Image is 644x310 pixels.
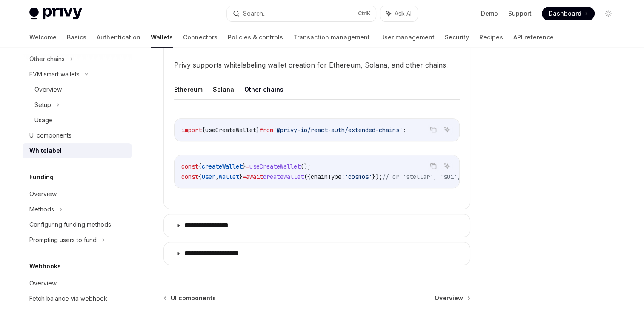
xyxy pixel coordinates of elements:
[163,33,470,209] details: **** **** *****Privy supports whitelabeling wallet creation for Ethereum, Solana, and other chain...
[29,189,57,199] div: Overview
[243,8,267,19] div: Search...
[256,126,260,134] span: }
[29,130,72,141] div: UI components
[345,173,372,180] span: 'cosmos'
[29,146,62,156] div: Whitelabel
[246,163,249,170] span: =
[23,186,132,202] a: Overview
[428,124,439,135] button: Copy the contents from the code block
[228,27,283,48] a: Policies & controls
[67,27,86,48] a: Basics
[244,79,283,99] button: Other chains
[273,126,403,134] span: '@privy-io/react-auth/extended-chains'
[508,9,532,18] a: Support
[181,173,198,180] span: const
[479,27,503,48] a: Recipes
[29,204,54,214] div: Methods
[243,163,246,170] span: }
[23,143,132,158] a: Whitelabel
[380,6,418,21] button: Ask AI
[260,126,273,134] span: from
[29,278,57,288] div: Overview
[23,276,132,291] a: Overview
[171,294,216,302] span: UI components
[29,293,107,304] div: Fetch balance via webhook
[181,163,198,170] span: const
[213,79,234,99] button: Solana
[34,115,53,125] div: Usage
[29,8,82,20] img: light logo
[202,163,243,170] span: createWallet
[174,59,460,71] span: Privy supports whitelabeling wallet creation for Ethereum, Solana, and other chains.
[198,173,202,180] span: {
[513,27,554,48] a: API reference
[29,27,57,48] a: Welcome
[311,173,345,180] span: chainType:
[34,100,51,110] div: Setup
[435,294,463,302] span: Overview
[97,27,140,48] a: Authentication
[428,161,439,172] button: Copy the contents from the code block
[445,27,469,48] a: Security
[215,173,219,180] span: ,
[23,128,132,143] a: UI components
[29,69,80,79] div: EVM smart wallets
[181,126,202,134] span: import
[549,9,581,18] span: Dashboard
[23,113,132,128] a: Usage
[481,9,498,18] a: Demo
[198,163,202,170] span: {
[202,126,205,134] span: {
[239,173,243,180] span: }
[23,291,132,306] a: Fetch balance via webhook
[34,85,62,95] div: Overview
[183,27,218,48] a: Connectors
[243,173,246,180] span: =
[293,27,370,48] a: Transaction management
[249,163,301,170] span: useCreateWallet
[372,173,382,180] span: });
[164,294,216,302] a: UI components
[395,9,412,18] span: Ask AI
[304,173,311,180] span: ({
[174,79,203,99] button: Ethereum
[435,294,469,302] a: Overview
[219,173,239,180] span: wallet
[246,173,263,180] span: await
[29,235,97,245] div: Prompting users to fund
[29,220,111,230] div: Configuring funding methods
[263,173,304,180] span: createWallet
[403,126,406,134] span: ;
[301,163,311,170] span: ();
[151,27,173,48] a: Wallets
[380,27,435,48] a: User management
[601,7,615,20] button: Toggle dark mode
[441,161,452,172] button: Ask AI
[542,7,595,20] a: Dashboard
[29,172,54,182] h5: Funding
[29,261,61,271] h5: Webhooks
[382,173,478,180] span: // or 'stellar', 'sui', etc.
[358,10,371,17] span: Ctrl K
[227,6,376,21] button: Search...CtrlK
[205,126,256,134] span: useCreateWallet
[202,173,215,180] span: user
[441,124,452,135] button: Ask AI
[23,82,132,97] a: Overview
[23,217,132,232] a: Configuring funding methods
